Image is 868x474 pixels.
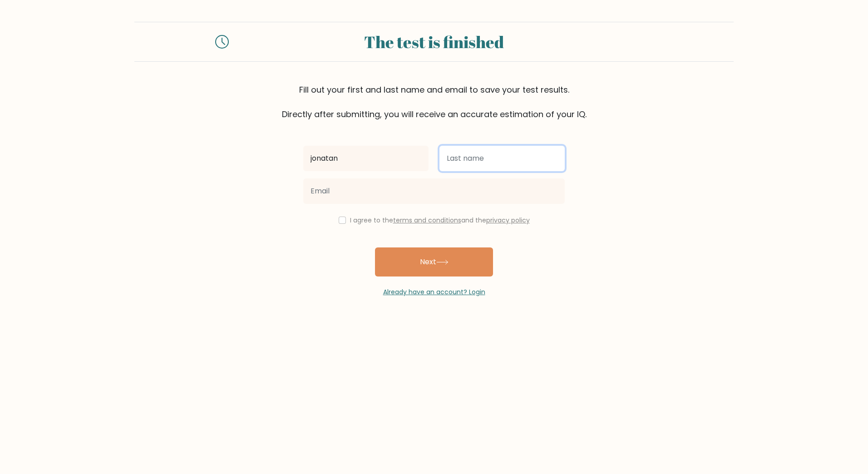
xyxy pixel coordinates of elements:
[486,216,530,225] a: privacy policy
[383,287,485,296] a: Already have an account? Login
[134,84,734,120] div: Fill out your first and last name and email to save your test results. Directly after submitting,...
[439,146,565,171] input: Last name
[375,247,493,276] button: Next
[240,30,628,54] div: The test is finished
[350,216,530,225] label: I agree to the and the
[303,178,565,204] input: Email
[303,146,429,171] input: First name
[393,216,461,225] a: terms and conditions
